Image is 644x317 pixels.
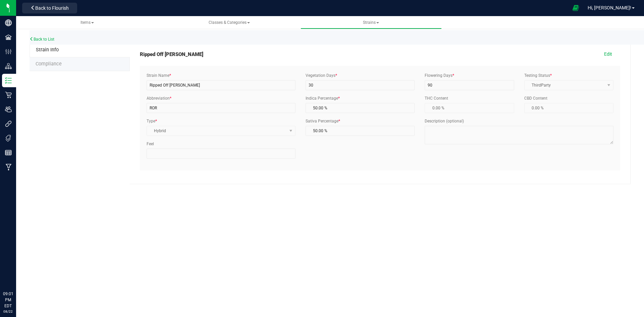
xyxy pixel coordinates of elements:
label: Vegetation Days [306,72,337,78]
inline-svg: Inventory [5,77,12,84]
label: CBD Content [524,95,547,101]
p: 09:01 PM EDT [3,291,13,309]
inline-svg: Facilities [5,34,12,41]
span: Strain Info [36,47,59,53]
span: Compliance [36,61,62,67]
label: Type [147,118,157,124]
a: Back to List [30,37,54,42]
span: Open Ecommerce Menu [568,1,583,14]
label: Indica Percentage [306,95,340,101]
label: Description (optional) [425,118,464,124]
inline-svg: Tags [5,135,12,142]
inline-svg: Distribution [5,63,12,69]
span: Classes & Categories [209,20,250,25]
inline-svg: Retail [5,92,12,98]
inline-svg: Company [5,19,12,26]
label: Abbreviation [147,95,171,101]
label: Strain Name [147,72,171,78]
inline-svg: Reports [5,149,12,156]
inline-svg: Configuration [5,48,12,55]
inline-svg: Integrations [5,120,12,127]
span: Strains [363,20,379,25]
button: Edit [596,48,620,60]
label: Feel [147,141,154,147]
inline-svg: Users [5,106,12,113]
span: Hi, [PERSON_NAME]! [588,5,631,10]
span: Items [80,20,94,25]
iframe: Resource center [7,263,27,283]
p: 08/22 [3,309,13,314]
button: Back to Flourish [22,3,77,13]
inline-svg: Manufacturing [5,164,12,170]
label: Flowering Days [425,72,454,78]
label: Sativa Percentage [306,118,340,124]
h5: Ripped Off [PERSON_NAME] [140,52,203,57]
span: Back to Flourish [35,5,69,11]
label: THC Content [425,95,448,101]
label: Testing Status [524,72,552,78]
